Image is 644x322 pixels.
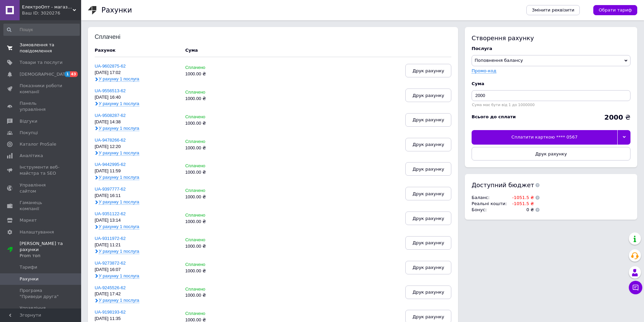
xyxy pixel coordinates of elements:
[95,243,178,248] div: [DATE] 11:21
[405,261,451,274] button: Друк рахунку
[412,216,444,221] span: Друк рахунку
[412,290,444,295] span: Друк рахунку
[20,253,81,259] div: Prom топ
[95,267,178,272] div: [DATE] 16:07
[95,261,126,266] a: UA-9273872-62
[604,114,630,121] div: ₴
[472,195,508,201] td: Баланс :
[185,139,242,144] div: Сплачено
[185,72,242,77] div: 1000.00 ₴
[95,218,178,223] div: [DATE] 13:14
[405,162,451,176] button: Друк рахунку
[99,101,139,106] span: У рахунку 1 послуга
[95,88,126,93] a: UA-9556513-62
[20,153,43,159] span: Аналітика
[99,273,139,279] span: У рахунку 1 послуга
[599,7,632,13] span: Обрати тариф
[99,298,139,303] span: У рахунку 1 послуга
[412,240,444,245] span: Друк рахунку
[95,169,178,174] div: [DATE] 11:59
[20,217,37,223] span: Маркет
[472,147,630,160] button: Друк рахунку
[412,167,444,172] span: Друк рахунку
[20,305,63,317] span: Управління картами
[95,64,126,69] a: UA-9602875-62
[412,93,444,98] span: Друк рахунку
[185,170,242,175] div: 1000.00 ₴
[95,236,126,241] a: UA-9311972-62
[99,224,139,229] span: У рахунку 1 послуга
[629,281,642,294] button: Чат з покупцем
[20,141,56,147] span: Каталог ProSale
[405,212,451,225] button: Друк рахунку
[405,187,451,200] button: Друк рахунку
[472,130,617,144] div: Сплатити карткою **** 0567
[99,175,139,180] span: У рахунку 1 послуга
[185,164,242,169] div: Сплачено
[526,5,580,15] a: Змінити реквізити
[20,264,37,270] span: Тарифи
[185,287,242,292] div: Сплачено
[20,83,63,95] span: Показники роботи компанії
[95,34,139,41] div: Сплачені
[20,276,39,282] span: Рахунки
[185,146,242,151] div: 1000.00 ₴
[65,71,70,77] span: 1
[20,164,63,176] span: Інструменти веб-майстра та SEO
[185,121,242,126] div: 1000.00 ₴
[95,95,178,100] div: [DATE] 16:40
[95,120,178,125] div: [DATE] 14:38
[3,24,80,36] input: Пошук
[604,113,623,121] b: 2000
[472,103,630,107] div: Сума має бути від 1 до 1000000
[185,96,242,101] div: 1000.00 ₴
[508,195,534,201] td: -1051.5 ₴
[405,113,451,127] button: Друк рахунку
[185,219,242,224] div: 1000.00 ₴
[70,71,78,77] span: 43
[95,70,178,75] div: [DATE] 17:02
[185,244,242,249] div: 1000.00 ₴
[95,113,126,118] a: UA-9508287-62
[405,286,451,299] button: Друк рахунку
[472,114,516,120] div: Всього до сплати
[99,76,139,82] span: У рахунку 1 послуга
[95,193,178,198] div: [DATE] 16:11
[185,115,242,120] div: Сплачено
[20,71,70,77] span: [DEMOGRAPHIC_DATA]
[472,34,630,42] div: Створення рахунку
[20,42,63,54] span: Замовлення та повідомлення
[535,151,567,156] span: Друк рахунку
[508,207,534,213] td: 0 ₴
[20,288,63,300] span: Програма "Приведи друга"
[95,187,126,192] a: UA-9397777-62
[412,265,444,270] span: Друк рахунку
[472,46,630,52] div: Послуга
[472,207,508,213] td: Бонус :
[412,314,444,319] span: Друк рахунку
[532,7,574,13] span: Змінити реквізити
[95,47,178,53] div: Рахунок
[95,309,126,315] a: UA-9198193-62
[472,201,508,207] td: Реальні кошти :
[20,182,63,194] span: Управління сайтом
[593,5,637,15] a: Обрати тариф
[508,201,534,207] td: -1051.5 ₴
[475,58,523,63] span: Поповнення балансу
[20,100,63,113] span: Панель управління
[95,138,126,143] a: UA-9478266-62
[185,65,242,70] div: Сплачено
[412,68,444,73] span: Друк рахунку
[405,89,451,102] button: Друк рахунку
[412,117,444,122] span: Друк рахунку
[185,213,242,218] div: Сплачено
[185,47,198,53] div: Cума
[185,269,242,274] div: 1000.00 ₴
[405,236,451,250] button: Друк рахунку
[412,142,444,147] span: Друк рахунку
[405,64,451,77] button: Друк рахунку
[20,200,63,212] span: Гаманець компанії
[185,238,242,243] div: Сплачено
[95,292,178,297] div: [DATE] 17:42
[95,162,126,167] a: UA-9442995-62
